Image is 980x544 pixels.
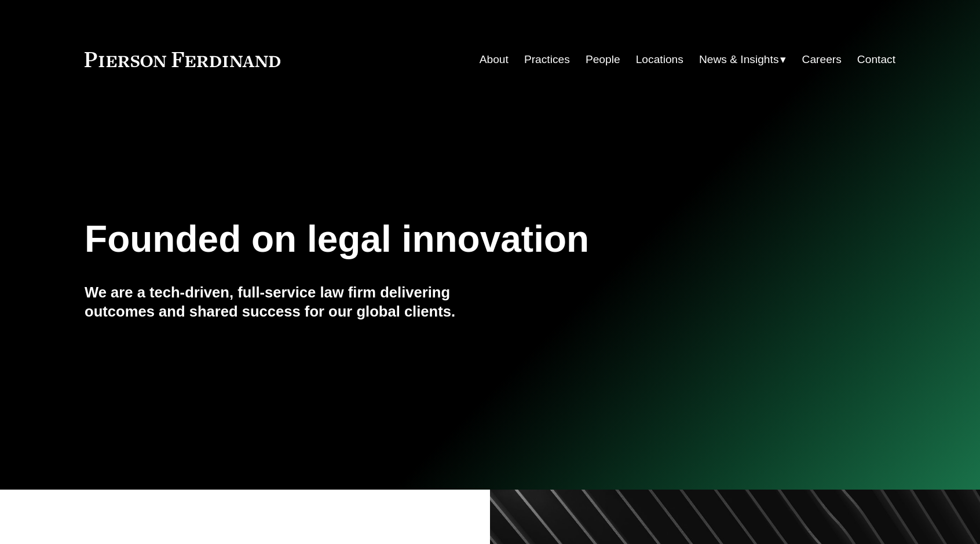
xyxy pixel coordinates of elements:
a: People [586,49,620,71]
h1: Founded on legal innovation [85,218,760,260]
a: About [480,49,509,71]
a: Locations [636,49,683,71]
a: Careers [802,49,842,71]
h4: We are a tech-driven, full-service law firm delivering outcomes and shared success for our global... [85,283,490,321]
span: News & Insights [699,50,779,70]
a: folder dropdown [699,49,787,71]
a: Contact [857,49,895,71]
a: Practices [524,49,570,71]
